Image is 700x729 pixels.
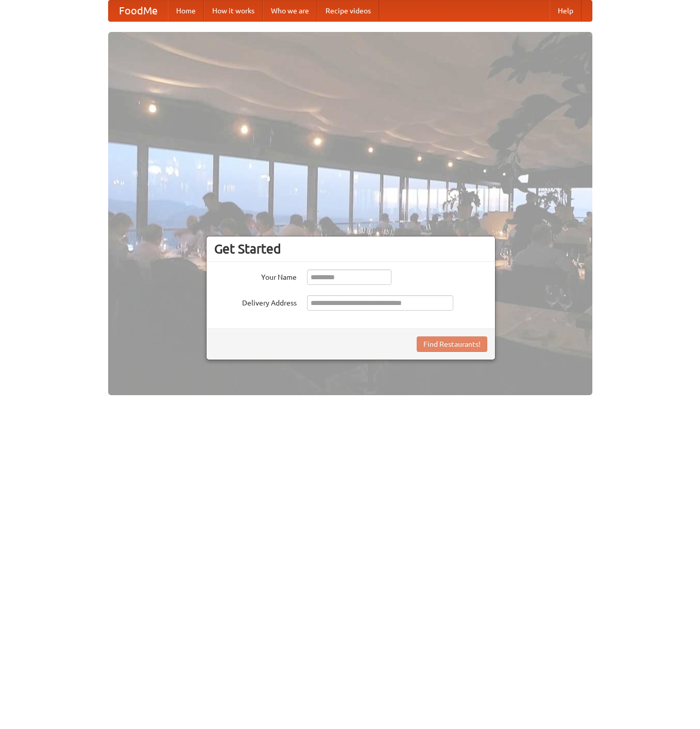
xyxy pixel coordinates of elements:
[214,269,297,282] label: Your Name
[214,295,297,308] label: Delivery Address
[168,1,204,21] a: Home
[263,1,317,21] a: Who we are
[109,1,168,21] a: FoodMe
[417,336,487,352] button: Find Restaurants!
[317,1,379,21] a: Recipe videos
[204,1,263,21] a: How it works
[550,1,582,21] a: Help
[214,241,487,257] h3: Get Started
